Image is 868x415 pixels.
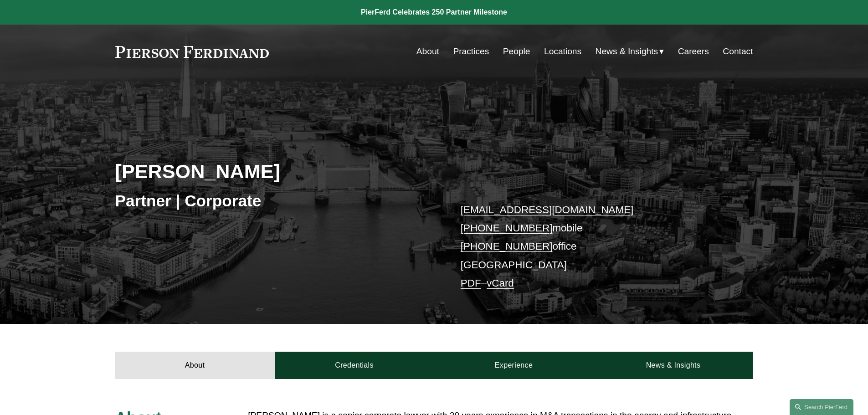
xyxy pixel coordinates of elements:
a: Experience [434,352,594,379]
h3: Partner | Corporate [115,191,434,211]
a: Credentials [275,352,434,379]
a: Locations [544,43,581,60]
a: People [503,43,530,60]
a: Search this site [790,399,853,415]
a: About [416,43,439,60]
h2: [PERSON_NAME] [115,159,434,183]
a: News & Insights [593,352,753,379]
a: [EMAIL_ADDRESS][DOMAIN_NAME] [461,204,633,215]
a: PDF [461,277,481,289]
a: Practices [453,43,489,60]
a: folder dropdown [596,43,664,60]
span: News & Insights [596,44,658,60]
a: [PHONE_NUMBER] [461,241,553,252]
a: Careers [678,43,709,60]
a: vCard [487,277,514,289]
p: mobile office [GEOGRAPHIC_DATA] – [461,201,726,293]
a: [PHONE_NUMBER] [461,222,553,234]
a: About [115,352,275,379]
a: Contact [723,43,753,60]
